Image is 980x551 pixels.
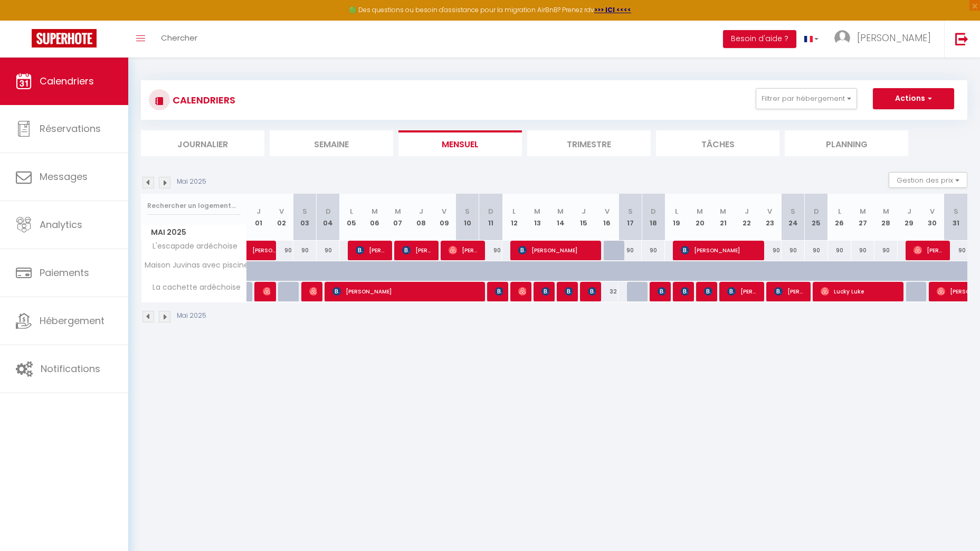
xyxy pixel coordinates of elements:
[252,235,277,255] span: [PERSON_NAME]
[681,240,758,260] span: [PERSON_NAME]
[838,206,841,216] abbr: L
[758,241,782,260] div: 90
[873,88,954,109] button: Actions
[619,241,642,260] div: 90
[141,130,264,156] li: Journalier
[161,32,197,43] span: Chercher
[40,314,104,327] span: Hébergement
[619,194,642,241] th: 17
[791,206,795,216] abbr: S
[527,130,651,156] li: Trimestre
[821,281,898,301] span: Lucky Luke
[898,194,921,241] th: 29
[834,30,850,46] img: ...
[372,206,378,216] abbr: M
[727,281,758,301] span: [PERSON_NAME]
[944,241,967,260] div: 90
[143,282,243,293] span: La cachette ardéchoise
[675,206,678,216] abbr: L
[907,206,911,216] abbr: J
[40,266,89,279] span: Paiements
[828,241,851,260] div: 90
[41,362,100,375] span: Notifications
[270,130,393,156] li: Semaine
[605,206,610,216] abbr: V
[433,194,456,241] th: 09
[930,206,935,216] abbr: V
[745,206,749,216] abbr: J
[883,206,889,216] abbr: M
[147,196,241,215] input: Rechercher un logement...
[402,240,433,260] span: [PERSON_NAME]
[656,130,779,156] li: Tâches
[557,206,564,216] abbr: M
[688,194,711,241] th: 20
[40,122,101,135] span: Réservations
[860,206,866,216] abbr: M
[293,194,317,241] th: 03
[914,240,945,260] span: [PERSON_NAME]
[588,281,596,301] span: [PERSON_NAME]
[723,30,796,48] button: Besoin d'aide ?
[398,130,522,156] li: Mensuel
[874,241,898,260] div: 90
[350,206,353,216] abbr: L
[704,281,712,301] span: [PERSON_NAME]
[767,206,772,216] abbr: V
[456,194,479,241] th: 10
[549,194,572,241] th: 14
[386,194,410,241] th: 07
[541,281,549,301] span: [PERSON_NAME]
[40,218,82,231] span: Analytics
[642,241,665,260] div: 90
[502,194,526,241] th: 12
[40,170,88,183] span: Messages
[565,281,573,301] span: [PERSON_NAME]
[874,194,898,241] th: 28
[356,240,387,260] span: [PERSON_NAME]
[40,74,94,88] span: Calendriers
[921,194,944,241] th: 30
[851,194,874,241] th: 27
[518,281,526,301] span: [PERSON_NAME]
[263,281,271,301] span: [PERSON_NAME]
[143,241,240,252] span: L'escapade ardéchoise
[782,194,805,241] th: 24
[595,194,619,241] th: 16
[805,241,828,260] div: 90
[805,194,828,241] th: 25
[302,206,307,216] abbr: S
[851,241,874,260] div: 90
[534,206,540,216] abbr: M
[720,206,726,216] abbr: M
[628,206,633,216] abbr: S
[326,206,331,216] abbr: D
[526,194,549,241] th: 13
[954,206,958,216] abbr: S
[256,206,261,216] abbr: J
[332,281,480,301] span: [PERSON_NAME]
[395,206,401,216] abbr: M
[814,206,819,216] abbr: D
[826,21,944,58] a: ... [PERSON_NAME]
[247,194,270,241] th: 01
[651,206,656,216] abbr: D
[774,281,805,301] span: [PERSON_NAME]
[711,194,735,241] th: 21
[756,88,857,109] button: Filtrer par hébergement
[572,194,595,241] th: 15
[317,241,340,260] div: 90
[595,282,619,301] div: 32
[32,29,97,47] img: Super Booking
[665,194,688,241] th: 19
[141,225,246,240] span: Mai 2025
[889,172,967,188] button: Gestion des prix
[488,206,493,216] abbr: D
[955,32,968,45] img: logout
[681,281,689,301] span: [PERSON_NAME] [PERSON_NAME]
[735,194,758,241] th: 22
[177,177,206,187] p: Mai 2025
[153,21,205,58] a: Chercher
[170,88,235,112] h3: CALENDRIERS
[758,194,782,241] th: 23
